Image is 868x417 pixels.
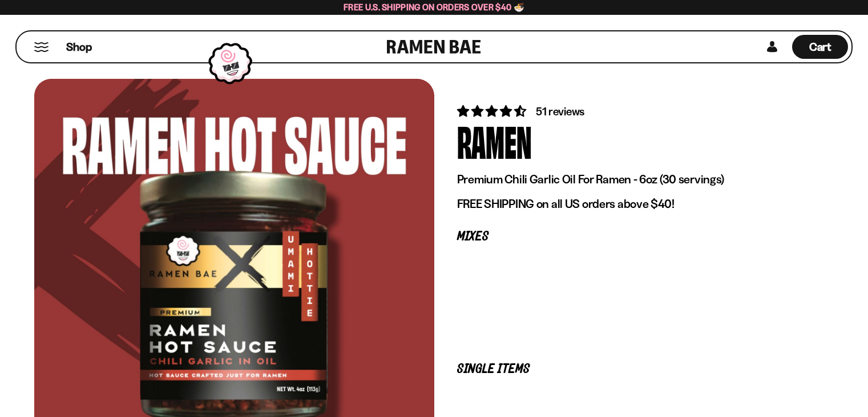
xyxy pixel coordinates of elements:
span: Shop [66,39,92,55]
span: 51 reviews [536,105,584,118]
a: Shop [66,35,92,59]
p: Mixes [457,231,811,242]
span: Cart [809,40,831,54]
p: FREE SHIPPING on all US orders above $40! [457,197,811,211]
button: Mobile Menu Trigger [34,42,49,52]
span: 4.71 stars [457,104,528,118]
p: Premium Chili Garlic Oil For Ramen - 6oz (30 servings) [457,172,811,187]
span: Free U.S. Shipping on Orders over $40 🍜 [344,2,524,13]
div: Ramen [457,119,532,162]
a: Cart [792,31,848,62]
p: Single Items [457,364,811,375]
